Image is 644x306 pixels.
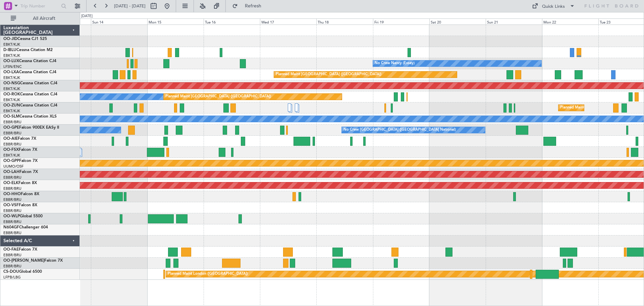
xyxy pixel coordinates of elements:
[3,115,19,119] span: OO-SLM
[3,148,37,152] a: OO-FSXFalcon 7X
[3,159,38,163] a: OO-GPPFalcon 7X
[529,1,578,11] button: Quick Links
[3,97,20,102] a: EBKT/KJK
[3,197,21,202] a: EBBR/BRU
[560,103,638,113] div: Planned Maint Kortrijk-[GEOGRAPHIC_DATA]
[3,70,19,74] span: OO-LXA
[7,13,73,24] button: All Aircraft
[3,59,56,63] a: OO-LUXCessna Citation CJ4
[3,92,20,96] span: OO-ROK
[3,81,57,85] a: OO-NSGCessna Citation CJ4
[3,48,16,52] span: D-IBLU
[429,18,486,25] div: Sat 20
[3,253,21,258] a: EBBR/BRU
[3,142,21,147] a: EBBR/BRU
[3,75,20,80] a: EBKT/KJK
[3,181,37,185] a: OO-ELKFalcon 8X
[3,70,56,74] a: OO-LXACessna Citation CJ4
[3,203,37,207] a: OO-VSFFalcon 8X
[3,186,21,191] a: EBBR/BRU
[3,64,22,69] a: LFSN/ENC
[3,248,19,252] span: OO-FAE
[3,131,21,136] a: EBBR/BRU
[3,230,21,235] a: EBBR/BRU
[3,214,43,218] a: OO-WLPGlobal 5500
[3,270,42,274] a: CS-DOUGlobal 6500
[20,1,59,11] input: Trip Number
[3,53,20,58] a: EBKT/KJK
[3,225,19,229] span: N604GF
[3,37,47,41] a: OO-JIDCessna CJ1 525
[165,92,271,102] div: Planned Maint [GEOGRAPHIC_DATA] ([GEOGRAPHIC_DATA])
[3,208,21,213] a: EBBR/BRU
[3,270,19,274] span: CS-DOU
[229,1,269,11] button: Refresh
[3,103,57,107] a: OO-ZUNCessna Citation CJ4
[3,275,21,280] a: LFPB/LBG
[239,4,267,8] span: Refresh
[486,18,542,25] div: Sun 21
[3,248,37,252] a: OO-FAEFalcon 7X
[343,125,456,135] div: No Crew [GEOGRAPHIC_DATA] ([GEOGRAPHIC_DATA] National)
[3,115,57,119] a: OO-SLMCessna Citation XLS
[17,16,71,21] span: All Aircraft
[3,48,53,52] a: D-IBLUCessna Citation M2
[3,86,20,91] a: EBKT/KJK
[114,3,146,9] span: [DATE] - [DATE]
[3,120,21,125] a: EBBR/BRU
[3,225,48,229] a: N604GFChallenger 604
[3,192,21,196] span: OO-HHO
[316,18,373,25] div: Thu 18
[3,92,57,96] a: OO-ROKCessna Citation CJ4
[260,18,316,25] div: Wed 17
[81,13,93,19] div: [DATE]
[3,203,19,207] span: OO-VSF
[373,18,429,25] div: Fri 19
[3,126,19,130] span: OO-GPE
[3,126,59,130] a: OO-GPEFalcon 900EX EASy II
[3,219,21,224] a: EBBR/BRU
[3,148,19,152] span: OO-FSX
[3,259,63,263] a: OO-[PERSON_NAME]Falcon 7X
[204,18,260,25] div: Tue 16
[3,159,19,163] span: OO-GPP
[542,18,598,25] div: Mon 22
[3,37,17,41] span: OO-JID
[3,192,39,196] a: OO-HHOFalcon 8X
[3,259,44,263] span: OO-[PERSON_NAME]
[168,269,248,279] div: Planned Maint London ([GEOGRAPHIC_DATA])
[3,170,19,174] span: OO-LAH
[147,18,204,25] div: Mon 15
[3,59,19,63] span: OO-LUX
[3,137,36,141] a: OO-AIEFalcon 7X
[3,137,18,141] span: OO-AIE
[3,103,20,107] span: OO-ZUN
[3,214,20,218] span: OO-WLP
[3,175,21,180] a: EBBR/BRU
[276,70,381,80] div: Planned Maint [GEOGRAPHIC_DATA] ([GEOGRAPHIC_DATA])
[3,81,20,85] span: OO-NSG
[3,42,20,47] a: EBKT/KJK
[3,181,18,185] span: OO-ELK
[3,153,20,158] a: EBKT/KJK
[3,108,20,114] a: EBKT/KJK
[91,18,147,25] div: Sun 14
[3,170,38,174] a: OO-LAHFalcon 7X
[375,58,415,69] div: No Crew Nancy (Essey)
[3,264,21,269] a: EBBR/BRU
[542,3,565,10] div: Quick Links
[3,164,23,169] a: UUMO/OSF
